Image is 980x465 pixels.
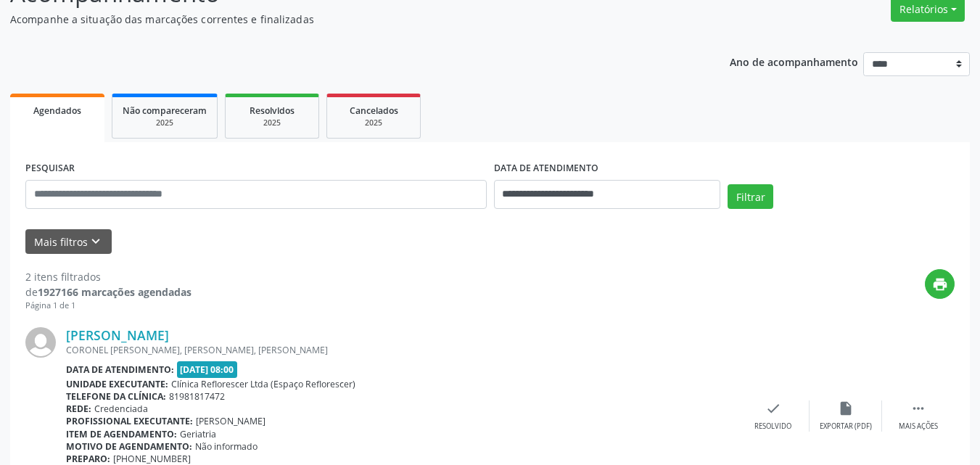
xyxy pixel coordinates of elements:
b: Unidade executante: [66,378,168,390]
span: [DATE] 08:00 [177,361,238,378]
i: print [932,276,948,292]
b: Data de atendimento: [66,363,174,376]
span: Geriatria [180,428,216,440]
div: 2025 [337,118,410,128]
label: PESQUISAR [25,157,75,180]
div: 2025 [236,118,308,128]
div: Mais ações [899,421,938,432]
label: DATA DE ATENDIMENTO [494,157,598,180]
button: Mais filtroskeyboard_arrow_down [25,229,112,255]
div: de [25,284,192,300]
b: Profissional executante: [66,415,193,427]
button: Filtrar [728,184,773,209]
b: Rede: [66,403,91,415]
span: Não compareceram [123,104,207,117]
span: Resolvidos [250,104,295,117]
i: check [765,400,781,416]
div: CORONEL [PERSON_NAME], [PERSON_NAME], [PERSON_NAME] [66,344,737,356]
b: Telefone da clínica: [66,390,166,403]
div: 2 itens filtrados [25,269,192,284]
img: img [25,327,56,358]
span: [PHONE_NUMBER] [113,453,191,465]
p: Acompanhe a situação das marcações correntes e finalizadas [10,12,682,27]
span: Cancelados [350,104,398,117]
p: Ano de acompanhamento [730,52,858,70]
button: print [925,269,955,299]
span: Agendados [33,104,81,117]
strong: 1927166 marcações agendadas [38,285,192,299]
b: Preparo: [66,453,110,465]
i: keyboard_arrow_down [88,234,104,250]
span: 81981817472 [169,390,225,403]
a: [PERSON_NAME] [66,327,169,343]
span: [PERSON_NAME] [196,415,265,427]
b: Motivo de agendamento: [66,440,192,453]
i:  [910,400,926,416]
span: Não informado [195,440,258,453]
div: Resolvido [754,421,791,432]
span: Clínica Reflorescer Ltda (Espaço Reflorescer) [171,378,355,390]
div: Página 1 de 1 [25,300,192,312]
b: Item de agendamento: [66,428,177,440]
div: 2025 [123,118,207,128]
i: insert_drive_file [838,400,854,416]
span: Credenciada [94,403,148,415]
div: Exportar (PDF) [820,421,872,432]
